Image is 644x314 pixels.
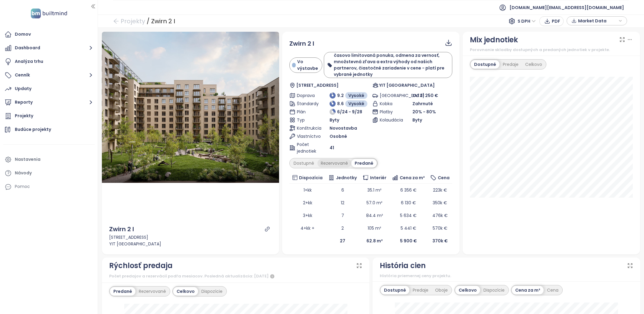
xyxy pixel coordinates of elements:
[433,200,447,206] span: 350k €
[15,169,32,177] div: Návody
[110,287,135,296] div: Predané
[412,100,433,107] span: Zahrnuté
[380,117,400,123] span: Kolaudácia
[3,124,95,136] a: Budúce projekty
[265,226,270,232] a: link
[15,126,51,133] div: Budúce projekty
[348,100,364,107] span: Vysoké
[3,96,95,108] button: Reporty
[380,108,400,115] span: Platby
[400,238,417,244] b: 5 900 €
[3,154,95,166] a: Nastavenia
[3,42,95,54] button: Dashboard
[297,100,317,107] span: Štandardy
[351,159,377,167] div: Predané
[15,156,41,163] div: Nastavenia
[360,209,389,222] td: 84.4 m²
[438,174,450,181] span: Cena
[109,241,272,247] div: YIT [GEOGRAPHIC_DATA]
[297,141,317,154] span: Počet jednotiek
[29,7,69,20] img: logo
[151,16,175,27] div: Zwirn 2 I
[471,60,499,69] div: Dostupné
[470,47,633,53] div: Porovnanie skladby dostupných a predaných jednotiek v projekte.
[470,34,518,46] div: Mix jednotiek
[412,92,438,99] span: Od 31 250 €
[297,108,317,115] span: Plán
[480,286,508,294] div: Dispozície
[109,225,134,234] div: Zwirn 2 I
[570,16,624,25] div: button
[499,60,522,69] div: Predaje
[433,187,447,193] span: 223k €
[578,16,617,25] span: Market Data
[360,184,389,196] td: 35.1 m²
[15,183,30,190] div: Pomoc
[3,167,95,179] a: Návody
[539,16,564,26] button: PDF
[3,69,95,81] button: Cenník
[290,159,317,167] div: Dostupné
[297,133,317,140] span: Vlastníctvo
[299,174,323,181] span: Dispozícia
[15,31,31,38] div: Domov
[330,125,357,131] span: Novostavba
[381,286,409,294] div: Dostupné
[109,260,173,271] div: Rýchlosť predaja
[544,286,562,294] div: Cena
[113,18,119,24] span: arrow-left
[15,58,43,65] div: Analýza trhu
[289,222,325,235] td: 4+kk +
[296,82,339,89] span: [STREET_ADDRESS]
[297,117,317,123] span: Typ
[109,234,272,241] div: [STREET_ADDRESS]
[330,117,339,123] span: Byty
[15,85,31,92] div: Updaty
[109,273,363,280] div: Počet predajov a rezervácií podľa mesiacov. Posledná aktualizácia: [DATE]
[370,174,386,181] span: Interiér
[337,100,344,107] span: 8.6
[297,92,317,99] span: Doprava
[337,108,362,115] span: 6/24 - 9/28
[552,18,560,24] span: PDF
[380,260,426,271] div: História cien
[400,212,417,219] span: 5 634 €
[380,100,400,107] span: Kobka
[326,184,360,196] td: 6
[289,209,325,222] td: 3+kk
[432,286,451,294] div: Oboje
[198,287,226,296] div: Dispozície
[135,287,169,296] div: Rezervované
[3,83,95,95] a: Updaty
[432,212,448,219] span: 476k €
[297,125,317,131] span: Konštrukcia
[380,273,633,279] div: História priemernej ceny projektu.
[113,16,145,27] a: arrow-left Projekty
[289,196,325,209] td: 2+kk
[326,222,360,235] td: 2
[336,174,357,181] span: Jednotky
[3,181,95,193] div: Pomoc
[289,39,314,48] span: Zwirn 2 I
[326,196,360,209] td: 12
[518,17,536,26] span: S DPH
[147,16,150,27] div: /
[509,0,624,15] span: [DOMAIN_NAME][EMAIL_ADDRESS][DOMAIN_NAME]
[455,286,480,294] div: Celkovo
[409,286,432,294] div: Predaje
[326,209,360,222] td: 7
[15,112,33,120] div: Projekty
[379,82,435,89] span: YIT [GEOGRAPHIC_DATA]
[330,144,334,151] span: 41
[340,238,345,244] b: 27
[289,184,325,196] td: 1+kk
[3,28,95,40] a: Domov
[3,56,95,68] a: Analýza trhu
[401,200,416,206] span: 6 130 €
[401,225,416,231] span: 5 441 €
[522,60,545,69] div: Celkovo
[297,58,319,72] span: Vo výstavbe
[334,52,444,77] b: časovo limitovaná ponuka, odmena za vernosť, množstevná zľava a extra výhody od našich partnerov,...
[400,187,417,193] span: 6 356 €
